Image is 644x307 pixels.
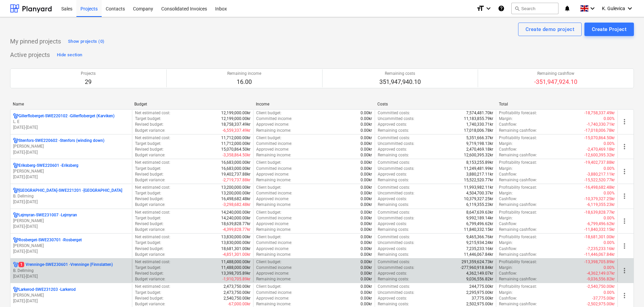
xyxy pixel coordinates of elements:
[13,150,129,155] p: [DATE] - [DATE]
[256,196,289,202] p: Approved income :
[256,177,291,183] p: Remaining income :
[499,166,513,172] p: Margin :
[378,227,409,233] p: Remaining costs :
[135,227,165,233] p: Budget variance :
[466,246,493,252] p: 7,235,233.16kr
[135,240,161,246] p: Target budget :
[378,185,410,190] p: Committed costs :
[378,221,407,227] p: Approved costs :
[378,202,409,208] p: Remaining costs :
[361,221,372,227] p: 0.00kr
[620,167,629,176] span: more_vert
[378,215,414,221] p: Uncommitted costs :
[499,234,537,240] p: Profitability forecast :
[13,298,129,304] p: [DATE] - [DATE]
[620,118,629,126] span: more_vert
[57,51,82,59] div: Hide section
[256,246,289,252] p: Approved income :
[466,234,493,240] p: 9,465,366.76kr
[378,122,407,127] p: Approved costs :
[361,190,372,196] p: 0.00kr
[256,259,281,265] p: Client budget :
[499,147,517,152] p: Cashflow :
[378,172,407,177] p: Approved costs :
[361,147,372,152] p: 0.00kr
[13,224,129,229] p: [DATE] - [DATE]
[256,227,291,233] p: Remaining income :
[135,234,170,240] p: Net estimated cost :
[610,275,644,307] iframe: Chat Widget
[135,252,165,257] p: Budget variance :
[378,110,410,116] p: Committed costs :
[499,265,513,271] p: Margin :
[466,190,493,196] p: 4,504,700.37kr
[221,215,250,221] p: 14,240,000.00kr
[223,152,250,158] p: -3,358,864.50kr
[256,128,291,133] p: Remaining income :
[68,38,104,45] div: Show projects (0)
[135,135,170,141] p: Net estimated cost :
[464,196,493,202] p: 10,379,327.25kr
[361,215,372,221] p: 0.00kr
[256,116,292,122] p: Committed income :
[499,185,537,190] p: Profitability forecast :
[135,246,164,252] p: Revised budget :
[466,122,493,127] p: 1,740,330.71kr
[361,177,372,183] p: 0.00kr
[135,210,170,215] p: Net estimated cost :
[584,252,615,257] p: -11,446,067.84kr
[10,37,61,45] p: My pinned projects
[13,188,19,193] div: Project has multi currencies enabled
[466,147,493,152] p: 2,470,469.18kr
[378,116,414,122] p: Uncommitted costs :
[361,227,372,233] p: 0.00kr
[256,166,292,172] p: Committed income :
[13,262,129,279] div: 1Vrenninge-SWE230601 -Vrenninge (Finnslatten)B. Dellming[DATE]-[DATE]
[221,234,250,240] p: 13,830,000.00kr
[256,215,292,221] p: Committed income :
[499,246,517,252] p: Cashflow :
[587,202,615,208] p: -6,119,355.23kr
[19,212,77,218] p: Lejmyran-SWE231007 - Lejmyran
[584,128,615,133] p: -17,018,006.78kr
[464,252,493,257] p: 11,446,067.84kr
[221,271,250,276] p: 13,398,705.89kr
[620,192,629,200] span: more_vert
[499,177,537,183] p: Remaining cashflow :
[378,160,410,165] p: Committed costs :
[221,240,250,246] p: 13,830,000.00kr
[361,128,372,133] p: 0.00kr
[466,240,493,246] p: 9,215,934.24kr
[13,193,129,199] p: B. Dellming
[378,210,410,215] p: Committed costs :
[378,152,409,158] p: Remaining costs :
[13,188,129,205] div: [GEOGRAPHIC_DATA]-SWE221201 -[GEOGRAPHIC_DATA]B. Dellming[DATE]-[DATE]
[378,147,407,152] p: Approved costs :
[584,160,615,165] p: -19,402,737.88kr
[584,23,634,36] button: Create Project
[221,116,250,122] p: 12,199,000.00kr
[499,122,517,127] p: Cashflow :
[361,172,372,177] p: 0.00kr
[584,259,615,265] p: -13,398,705.89kr
[221,172,250,177] p: 19,402,737.88kr
[526,25,574,34] div: Create demo project
[484,4,493,12] i: keyboard_arrow_down
[223,252,250,257] p: -4,851,301.00kr
[361,246,372,252] p: 0.00kr
[584,135,615,141] p: -15,070,864.50kr
[256,102,372,106] div: Income
[499,110,537,116] p: Profitability forecast :
[13,163,129,180] div: Eriksberg-SWE220601 -Eriksberg[PERSON_NAME][DATE]-[DATE]
[604,166,615,172] p: 0.00%
[221,246,250,252] p: 18,681,301.00kr
[584,185,615,190] p: -16,498,682.48kr
[592,25,626,34] div: Create Project
[13,125,129,130] p: [DATE] - [DATE]
[13,262,19,268] div: Project has multi currencies enabled
[256,221,289,227] p: Approved income :
[476,4,484,12] i: format_size
[499,202,537,208] p: Remaining cashflow :
[378,246,407,252] p: Approved costs :
[361,122,372,127] p: 0.00kr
